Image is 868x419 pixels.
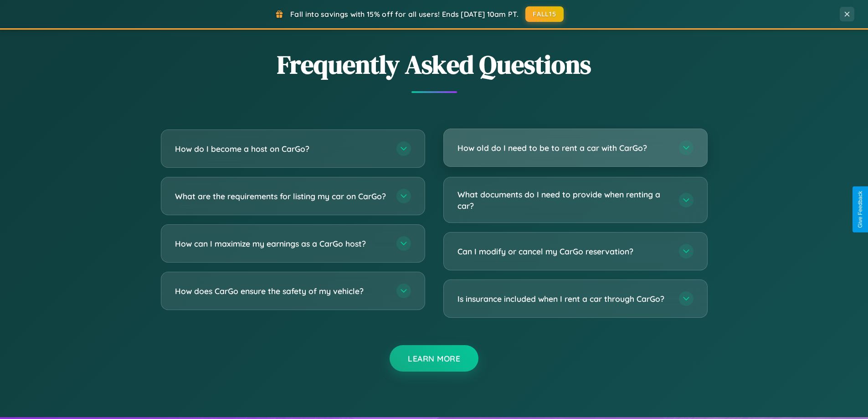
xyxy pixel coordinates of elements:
button: Learn More [390,345,478,372]
h3: How do I become a host on CarGo? [175,143,387,155]
button: FALL15 [525,6,564,22]
h3: How old do I need to be to rent a car with CarGo? [457,142,670,154]
h3: What documents do I need to provide when renting a car? [457,189,670,211]
h3: How does CarGo ensure the safety of my vehicle? [175,285,387,297]
h3: What are the requirements for listing my car on CarGo? [175,191,387,202]
span: Fall into savings with 15% off for all users! Ends [DATE] 10am PT. [290,10,519,19]
h2: Frequently Asked Questions [161,47,708,82]
h3: How can I maximize my earnings as a CarGo host? [175,238,387,249]
div: Give Feedback [857,191,863,228]
h3: Is insurance included when I rent a car through CarGo? [457,293,670,305]
h3: Can I modify or cancel my CarGo reservation? [457,246,670,257]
